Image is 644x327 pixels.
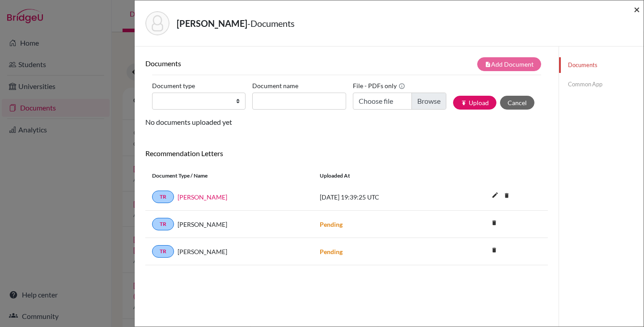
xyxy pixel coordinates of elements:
[152,191,174,203] a: TR
[178,220,227,229] span: [PERSON_NAME]
[178,192,227,202] a: [PERSON_NAME]
[559,76,644,92] a: Common App
[487,245,501,257] a: delete
[500,190,513,202] a: delete
[500,189,513,202] i: delete
[487,217,501,229] a: delete
[461,100,467,106] i: publish
[152,218,174,230] a: TR
[178,247,227,256] span: [PERSON_NAME]
[145,59,347,68] h6: Documents
[500,96,534,110] button: Cancel
[453,96,496,110] button: publishUpload
[487,189,503,203] button: edit
[485,61,491,68] i: note_add
[320,248,343,255] strong: Pending
[477,57,541,71] button: note_addAdd Document
[145,149,548,157] h6: Recommendation Letters
[145,57,548,127] div: No documents uploaded yet
[487,216,501,229] i: delete
[320,193,379,201] span: [DATE] 19:39:25 UTC
[559,57,644,73] a: Documents
[152,245,174,258] a: TR
[488,188,502,202] i: edit
[145,172,313,180] div: Document Type / Name
[634,4,640,15] button: Close
[247,18,295,29] span: - Documents
[487,243,501,257] i: delete
[353,79,405,93] label: File - PDFs only
[320,221,343,228] strong: Pending
[152,79,195,93] label: Document type
[177,18,247,29] strong: [PERSON_NAME]
[252,79,298,93] label: Document name
[634,3,640,16] span: ×
[313,172,447,180] div: Uploaded at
